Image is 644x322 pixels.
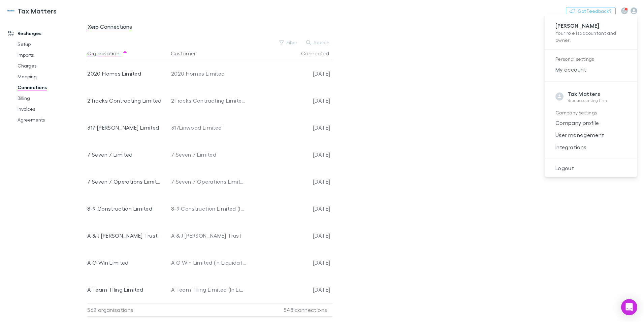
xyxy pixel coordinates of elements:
[555,109,626,117] p: Company settings
[550,164,632,172] span: Logout
[568,98,607,103] p: Your accounting firm
[550,65,632,74] span: My account
[550,131,632,139] span: User management
[555,55,626,63] p: Personal settings
[555,22,626,29] p: [PERSON_NAME]
[550,143,632,151] span: Integrations
[621,299,637,315] div: Open Intercom Messenger
[555,29,626,44] p: Your role is accountant and owner .
[568,90,600,97] strong: Tax Matters
[550,119,632,127] span: Company profile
